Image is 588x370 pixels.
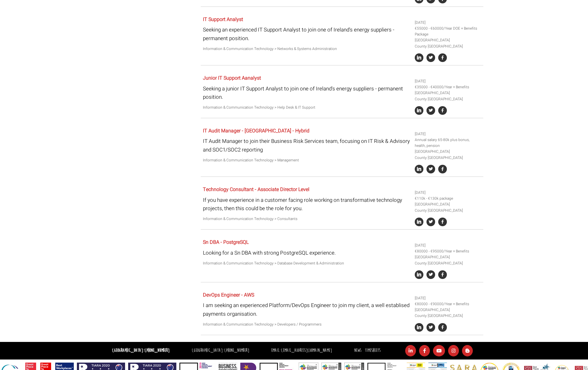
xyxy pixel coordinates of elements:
a: Junior IT Support Aanalyst [203,74,261,82]
li: Email: [270,346,334,355]
li: [DATE] [415,295,481,301]
a: News [354,347,361,353]
p: Seeking an experienced IT Support Analyst to join one of Ireland's energy suppliers - permanent p... [203,26,410,42]
li: [GEOGRAPHIC_DATA] County [GEOGRAPHIC_DATA] [415,254,481,266]
li: €35000 - €40000/Year + Benefits [415,84,481,90]
p: Information & Communication Technology > Networks & Systems Administration [203,46,410,52]
a: DevOps Engineer - AWS [203,291,254,299]
p: I am seeking an experienced Platform/DevOps Engineer to join my client, a well establised payment... [203,301,410,318]
p: Information & Communication Technology > Database Development & Administration [203,260,410,266]
a: [PHONE_NUMBER] [145,347,170,353]
a: IT Audit Manager - [GEOGRAPHIC_DATA] - Hybrid [203,127,309,135]
li: €55000 - €60000/Year DOE + Benefits Package [415,26,481,37]
p: Information & Communication Technology > Developers / Programmers [203,322,410,327]
li: Annual salary 65-80k plus bonus, health, pension [415,137,481,149]
li: [GEOGRAPHIC_DATA] County [GEOGRAPHIC_DATA] [415,37,481,49]
p: Information & Communication Technology > Management [203,157,410,163]
a: Timesheets [365,347,380,353]
p: Looking for a Sn DBA with strong PostgreSQL experience. [203,249,410,257]
li: [DATE] [415,190,481,196]
li: €80000 - €90000/Year + Benefits [415,301,481,307]
a: IT Support Analyst [203,16,243,23]
p: Seeking a junior IT Support Analyst to join one of Ireland's energy suppliers - permanent position. [203,85,410,101]
p: IT Audit Manager to join their Business Risk Services team, focusing on IT Risk & Advisory and SO... [203,137,410,154]
li: [GEOGRAPHIC_DATA] County [GEOGRAPHIC_DATA] [415,90,481,102]
a: [EMAIL_ADDRESS][DOMAIN_NAME] [281,347,332,353]
li: €80000 - €95000/Year + Benefits [415,248,481,254]
a: Technology Consultant - Associate Director Level [203,186,309,193]
strong: [GEOGRAPHIC_DATA]: [112,347,170,353]
p: Information & Communication Technology > Help Desk & IT Support [203,105,410,110]
li: [DATE] [415,78,481,84]
li: [GEOGRAPHIC_DATA]: [190,346,251,355]
li: [DATE] [415,243,481,248]
li: [DATE] [415,20,481,26]
li: [GEOGRAPHIC_DATA] County [GEOGRAPHIC_DATA] [415,149,481,160]
li: [DATE] [415,131,481,137]
p: If you have experience in a customer facing role working on transformative technology projects, t... [203,196,410,213]
p: Information & Communication Technology > Consultants [203,216,410,222]
a: Sn DBA - PostgreSQL [203,239,249,246]
li: €110k - €130k package [415,196,481,202]
a: [PHONE_NUMBER] [224,347,249,353]
li: [GEOGRAPHIC_DATA] County [GEOGRAPHIC_DATA] [415,307,481,319]
li: [GEOGRAPHIC_DATA] County [GEOGRAPHIC_DATA] [415,202,481,213]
